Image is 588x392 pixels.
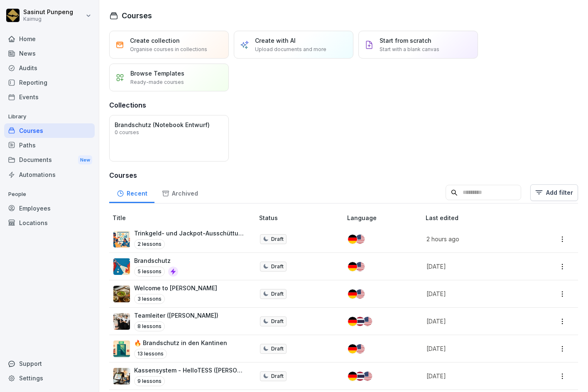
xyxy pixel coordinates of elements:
a: Paths [4,138,95,152]
img: de.svg [348,235,357,244]
p: Brandschutz (Notebook Entwurf) [115,120,223,129]
h1: Courses [122,10,152,21]
p: Brandschutz [134,256,178,265]
img: kcbrm6dpgkna49ar91ez3gqo.png [113,286,130,302]
a: Recent [109,182,154,203]
p: Teamleiter ([PERSON_NAME]) [134,311,218,320]
a: Archived [154,182,205,203]
p: 13 lessons [134,349,167,359]
img: b0iy7e1gfawqjs4nezxuanzk.png [113,258,130,275]
p: 2 lessons [134,239,165,249]
p: Start from scratch [380,36,431,45]
a: Employees [4,201,95,216]
p: Status [259,213,344,222]
a: Brandschutz (Notebook Entwurf)0 courses [109,115,229,162]
p: Library [4,110,95,123]
p: Title [113,213,256,222]
p: Upload documents and more [255,46,326,53]
img: th.svg [355,317,365,326]
p: 0 courses [115,130,139,135]
p: Welcome to [PERSON_NAME] [134,284,217,292]
img: xwbqhqr6wm48ihrmnx4a5gd7.png [113,231,130,247]
p: [DATE] [426,317,529,326]
p: Draft [271,235,284,243]
p: Kaimug [23,16,73,22]
p: Sasinut Punpeng [23,9,73,16]
img: de.svg [348,289,357,299]
p: Last edited [426,213,539,222]
a: Courses [4,123,95,138]
a: DocumentsNew [4,152,95,168]
p: 🔥 Brandschutz in den Kantinen [134,338,227,347]
p: 9 lessons [134,376,165,386]
p: Create with AI [255,36,296,45]
a: Home [4,32,95,46]
a: Settings [4,371,95,385]
p: 5 lessons [134,267,165,277]
img: us.svg [355,344,365,353]
a: Audits [4,61,95,75]
p: 3 lessons [134,294,165,304]
p: [DATE] [426,372,529,380]
img: th.svg [355,372,365,381]
img: k4tsflh0pn5eas51klv85bn1.png [113,368,130,385]
p: Ready-made courses [130,78,184,86]
p: 2 hours ago [426,235,529,243]
img: us.svg [355,289,365,299]
p: Kassensystem - HelloTESS ([PERSON_NAME]) [134,366,246,375]
a: Locations [4,216,95,230]
p: Language [347,213,422,222]
div: Documents [4,152,95,168]
p: Draft [271,345,284,353]
img: us.svg [355,262,365,271]
img: de.svg [348,372,357,381]
p: 8 lessons [134,321,165,331]
p: Organise courses in collections [130,46,207,53]
p: Draft [271,263,284,270]
img: us.svg [355,235,365,244]
img: nu7qc8ifpiqoep3oh7gb21uj.png [113,341,130,357]
a: Automations [4,167,95,182]
div: New [78,155,92,165]
img: de.svg [348,262,357,271]
p: Start with a blank canvas [380,46,439,53]
p: Draft [271,318,284,325]
p: Draft [271,372,284,380]
button: Add filter [530,184,578,201]
h3: Collections [109,100,146,110]
h3: Courses [109,170,578,180]
a: News [4,46,95,61]
div: Support [4,356,95,371]
p: Trinkgeld- und Jackpot-Ausschüttung [134,229,246,238]
p: [DATE] [426,262,529,271]
img: pytyph5pk76tu4q1kwztnixg.png [113,313,130,330]
img: de.svg [348,344,357,353]
p: People [4,188,95,201]
img: us.svg [363,372,372,381]
a: Reporting [4,75,95,90]
img: de.svg [348,317,357,326]
p: Create collection [130,36,180,45]
img: us.svg [363,317,372,326]
a: Events [4,90,95,104]
p: [DATE] [426,344,529,353]
p: Browse Templates [130,69,184,78]
p: Draft [271,290,284,298]
p: [DATE] [426,289,529,298]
